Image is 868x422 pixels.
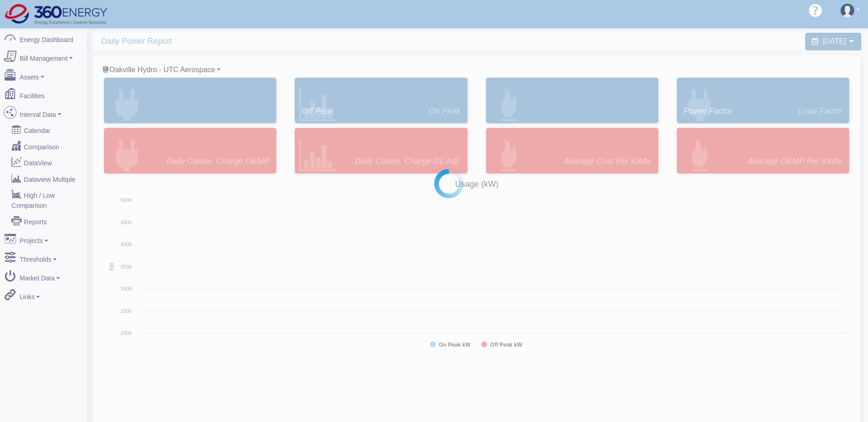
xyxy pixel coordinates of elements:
[428,105,460,117] span: On Peak
[748,155,842,168] span: Average OEMP per kWhr
[684,105,733,117] span: Power Factor
[102,66,221,74] a: Oakville Hydro - UTC Aerospace
[108,262,115,270] tspan: kW
[121,308,132,314] text: 2500
[455,179,498,189] tspan: Usage (kW)
[121,286,132,291] text: 3000
[355,155,460,168] span: Daily Comm. Charge GL Adj.
[490,342,523,348] tspan: Off Peak kW
[121,197,132,203] text: 5000
[121,242,132,247] text: 4000
[302,105,334,117] span: Off Peak
[564,155,652,168] span: Average Cost Per kWhr
[841,4,854,17] img: user-3.svg
[798,105,842,117] span: Load Factor
[121,330,132,336] text: 2000
[434,169,464,198] img: loading.png
[439,342,471,348] tspan: On Peak kW
[101,33,481,50] span: Daily Power Report
[823,37,846,45] span: [DATE]
[121,264,132,269] text: 3500
[121,220,132,225] text: 4500
[109,66,215,74] span: Facility List
[167,155,270,168] span: Daily Comm. Charge OEMP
